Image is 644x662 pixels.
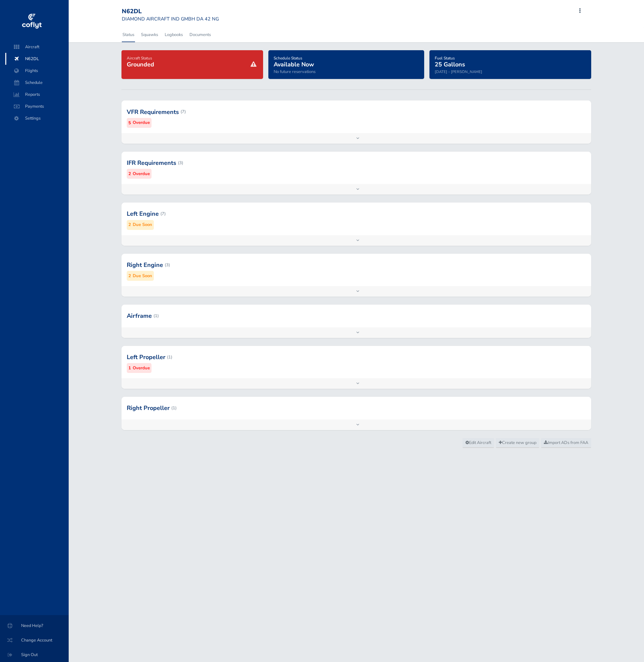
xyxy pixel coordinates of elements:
[133,273,152,279] small: Due Soon
[127,60,154,68] span: Grounded
[21,12,43,31] img: coflyt logo
[12,112,62,124] span: Settings
[544,440,588,446] span: Import ADs from FAA
[8,620,61,632] span: Need Help?
[435,55,455,61] span: Fuel Status
[499,440,536,446] span: Create new group
[12,65,62,77] span: Flights
[164,27,184,42] a: Logbooks
[122,8,219,15] div: N62DL
[274,60,314,68] span: Available Now
[541,438,591,448] a: Import ADs from FAA
[189,27,212,42] a: Documents
[462,438,494,448] a: Edit Aircraft
[435,60,465,68] span: 25 Gallons
[127,55,152,61] span: Aircraft Status
[133,221,152,228] small: Due Soon
[12,89,62,100] span: Reports
[8,649,61,661] span: Sign Out
[435,69,482,74] small: [DATE] - [PERSON_NAME]
[140,27,159,42] a: Squawks
[122,27,135,42] a: Status
[133,365,150,372] small: Overdue
[12,100,62,112] span: Payments
[465,440,491,446] span: Edit Aircraft
[274,54,314,69] a: Schedule StatusAvailable Now
[133,119,150,126] small: Overdue
[133,170,150,177] small: Overdue
[12,53,62,65] span: N62DL
[496,438,539,448] a: Create new group
[274,69,316,75] span: No future reservations
[274,55,302,61] span: Schedule Status
[12,77,62,89] span: Schedule
[12,41,62,53] span: Aircraft
[8,634,61,646] span: Change Account
[122,16,219,22] small: DIAMOND AIRCRAFT IND GMBH DA 42 NG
